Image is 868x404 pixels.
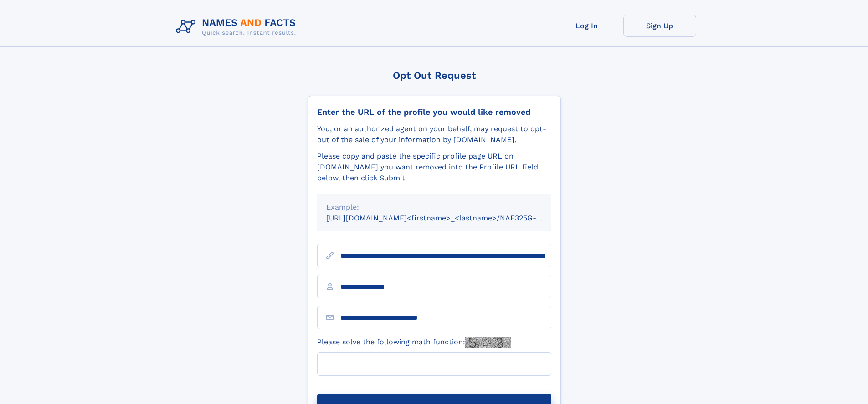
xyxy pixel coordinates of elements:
a: Sign Up [623,15,696,37]
div: Enter the URL of the profile you would like removed [317,107,551,117]
a: Log In [550,15,623,37]
div: Opt Out Request [308,70,561,81]
div: Example: [326,202,542,213]
small: [URL][DOMAIN_NAME]<firstname>_<lastname>/NAF325G-xxxxxxxx [326,214,569,222]
div: You, or an authorized agent on your behalf, may request to opt-out of the sale of your informatio... [317,123,551,145]
label: Please solve the following math function: [317,337,511,348]
div: Please copy and paste the specific profile page URL on [DOMAIN_NAME] you want removed into the Pr... [317,151,551,184]
img: Logo Names and Facts [172,15,303,39]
